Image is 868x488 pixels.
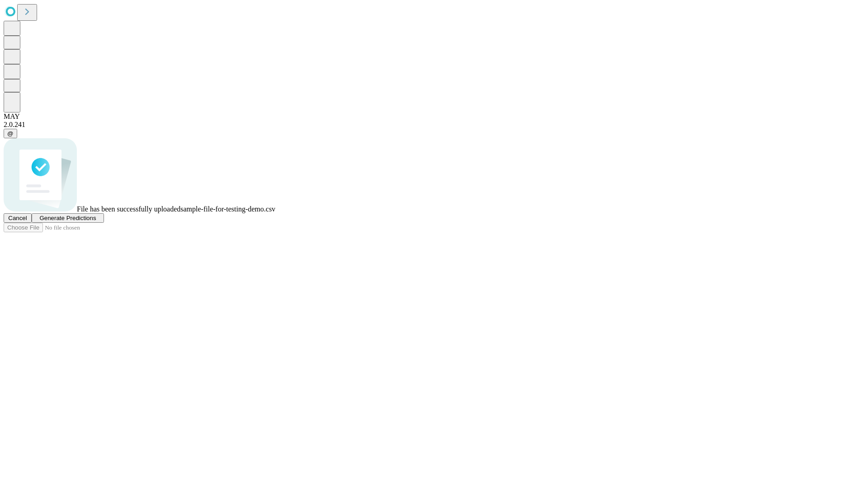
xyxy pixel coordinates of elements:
button: @ [4,129,17,138]
div: MAY [4,113,864,121]
div: 2.0.241 [4,121,864,129]
span: @ [7,130,14,137]
button: Cancel [4,213,32,223]
span: Generate Predictions [39,215,96,221]
span: sample-file-for-testing-demo.csv [180,205,275,213]
span: File has been successfully uploaded [77,205,180,213]
span: Cancel [8,215,27,221]
button: Generate Predictions [32,213,104,223]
